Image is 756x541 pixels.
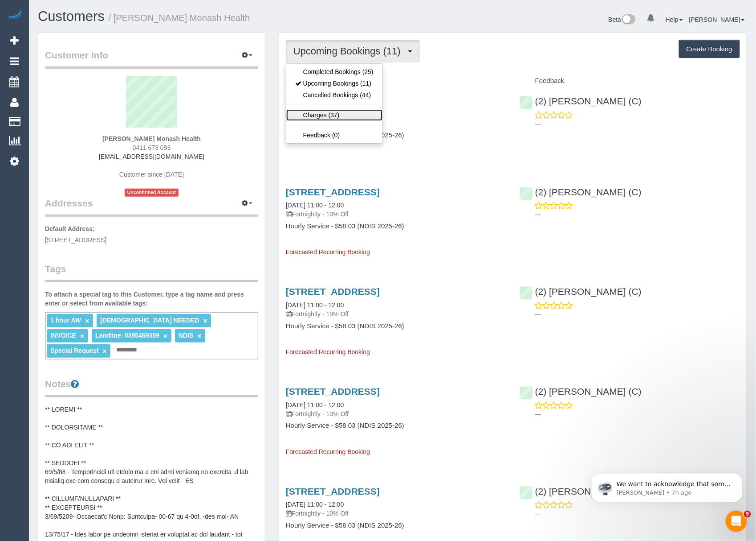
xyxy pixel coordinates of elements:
img: Automaid Logo [5,9,23,21]
p: --- [535,509,740,518]
img: New interface [621,14,636,26]
a: [PERSON_NAME] [689,16,745,23]
legend: Customer Info [45,49,258,69]
button: Upcoming Bookings (11) [286,40,420,62]
legend: Notes [45,377,258,397]
a: Beta [609,16,636,23]
span: 1 hour AW [50,317,81,324]
a: Charges (37) [286,109,382,121]
span: [DEMOGRAPHIC_DATA] NEEDED [100,317,199,324]
span: 9 [744,511,751,518]
a: [STREET_ADDRESS] [286,486,380,496]
label: Default Address: [45,224,95,233]
h4: Hourly Service - $58.03 (NDIS 2025-26) [286,422,506,429]
a: [DATE] 11:00 - 12:00 [286,301,344,309]
span: Forecasted Recurring Booking [286,448,370,455]
a: (2) [PERSON_NAME] (C) [520,386,642,396]
h4: Feedback [520,77,740,85]
a: × [163,332,167,340]
p: --- [535,120,740,128]
a: Customers [38,8,105,24]
p: Fortnightly - 10% Off [286,409,506,418]
span: Landline: 0395469359 [95,332,159,339]
span: [STREET_ADDRESS] [45,236,106,244]
a: [EMAIL_ADDRESS][DOMAIN_NAME] [99,153,204,160]
a: × [203,317,207,325]
span: INVOICE [50,332,76,339]
legend: Tags [45,262,258,282]
p: Fortnightly - 10% Off [286,210,506,219]
a: [STREET_ADDRESS] [286,286,380,297]
a: × [85,317,89,325]
a: [STREET_ADDRESS] [286,386,380,396]
h4: Hourly Service - $58.03 (NDIS 2025-26) [286,322,506,330]
a: [DATE] 11:00 - 12:00 [286,401,344,409]
small: / [PERSON_NAME] Monash Health [109,13,250,23]
span: NDIS [179,332,193,339]
a: [DATE] 11:00 - 12:00 [286,202,344,209]
a: (2) [PERSON_NAME] (C) [520,286,642,297]
h4: Hourly Service - $58.03 (NDIS 2025-26) [286,223,506,230]
span: Special Request [50,347,98,354]
span: Unconfirmed Account [125,189,179,196]
h4: Hourly Service - $58.03 (NDIS 2025-26) [286,132,506,139]
span: Forecasted Recurring Booking [286,348,370,355]
a: × [197,332,201,340]
a: (2) [PERSON_NAME] (C) [520,187,642,197]
a: Completed Bookings (25) [286,66,382,78]
p: Fortnightly - 10% Off [286,310,506,318]
a: (2) [PERSON_NAME] (C) [520,96,642,106]
span: Forecasted Recurring Booking [286,248,370,256]
a: × [80,332,84,340]
p: --- [535,210,740,219]
a: Cancelled Bookings (44) [286,89,382,101]
iframe: Intercom live chat [726,511,747,532]
span: Upcoming Bookings (11) [293,45,405,57]
strong: [PERSON_NAME] Monash Health [102,135,201,142]
button: Create Booking [679,40,740,58]
p: --- [535,410,740,419]
a: Feedback (0) [286,129,382,141]
h4: Hourly Service - $58.03 (NDIS 2025-26) [286,522,506,529]
p: Fortnightly - 10% Off [286,119,506,128]
span: Customer since [DATE] [119,171,184,178]
label: To attach a special tag to this Customer, type a tag name and press enter or select from availabl... [45,290,258,308]
a: Upcoming Bookings (11) [286,78,382,89]
a: × [102,347,106,355]
h4: Service [286,77,506,85]
span: 0411 673 093 [133,144,171,151]
iframe: Intercom notifications message [578,454,756,517]
a: Help [666,16,683,23]
p: --- [535,310,740,319]
a: [STREET_ADDRESS] [286,187,380,197]
a: [DATE] 11:00 - 12:00 [286,501,344,508]
p: Fortnightly - 10% Off [286,509,506,518]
